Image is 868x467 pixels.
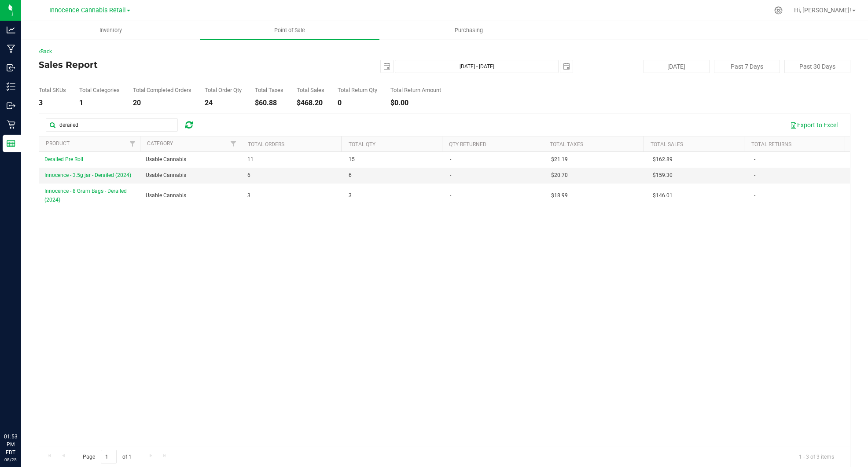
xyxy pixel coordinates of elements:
[381,60,393,73] span: select
[205,87,242,93] div: Total Order Qty
[349,191,352,200] span: 3
[349,141,375,147] a: Total Qty
[7,63,15,72] inline-svg: Inbound
[349,155,355,164] span: 15
[297,99,324,107] div: $468.20
[551,191,568,200] span: $18.99
[262,26,317,34] span: Point of Sale
[46,140,70,147] a: Product
[125,136,140,151] a: Filter
[754,191,755,200] span: -
[146,191,186,200] span: Usable Cannabis
[46,118,178,132] input: Search...
[44,156,83,162] span: Derailed Pre Roll
[338,99,377,107] div: 0
[7,44,15,53] inline-svg: Manufacturing
[794,7,851,14] span: Hi, [PERSON_NAME]!
[39,60,309,70] h4: Sales Report
[39,87,66,93] div: Total SKUs
[651,141,683,147] a: Total Sales
[9,397,35,423] iframe: Resource center
[784,118,843,132] button: Export to Excel
[39,48,52,55] a: Back
[297,87,324,93] div: Total Sales
[147,140,173,147] a: Category
[79,99,120,107] div: 1
[44,188,127,202] span: Innocence - 8 Gram Bags - Derailed (2024)
[133,87,191,93] div: Total Completed Orders
[754,171,755,180] span: -
[205,99,242,107] div: 24
[248,141,284,147] a: Total Orders
[653,171,673,180] span: $159.30
[4,456,17,463] p: 08/25
[247,155,254,164] span: 11
[146,171,186,180] span: Usable Cannabis
[101,450,117,463] input: 1
[754,155,755,164] span: -
[443,26,495,34] span: Purchasing
[551,155,568,164] span: $21.19
[714,60,780,73] button: Past 7 Days
[7,101,15,110] inline-svg: Outbound
[88,26,134,34] span: Inventory
[247,191,250,200] span: 3
[653,155,673,164] span: $162.89
[450,171,451,180] span: -
[49,7,126,14] span: Innocence Cannabis Retail
[7,139,15,148] inline-svg: Reports
[644,60,710,73] button: [DATE]
[226,136,240,151] a: Filter
[349,171,352,180] span: 6
[7,120,15,129] inline-svg: Retail
[7,82,15,91] inline-svg: Inventory
[390,87,441,93] div: Total Return Amount
[751,141,791,147] a: Total Returns
[79,87,120,93] div: Total Categories
[146,155,186,164] span: Usable Cannabis
[255,99,283,107] div: $60.88
[784,60,850,73] button: Past 30 Days
[390,99,441,107] div: $0.00
[75,450,139,463] span: Page of 1
[773,6,784,15] div: Manage settings
[450,155,451,164] span: -
[39,99,66,107] div: 3
[551,171,568,180] span: $20.70
[255,87,283,93] div: Total Taxes
[247,171,250,180] span: 6
[550,141,583,147] a: Total Taxes
[792,450,841,463] span: 1 - 3 of 3 items
[338,87,377,93] div: Total Return Qty
[21,21,200,40] a: Inventory
[560,60,573,73] span: select
[450,191,451,200] span: -
[449,141,486,147] a: Qty Returned
[653,191,673,200] span: $146.01
[44,172,131,178] span: Innocence - 3.5g jar - Derailed (2024)
[7,26,15,34] inline-svg: Analytics
[200,21,379,40] a: Point of Sale
[4,433,17,456] p: 01:53 PM EDT
[379,21,559,40] a: Purchasing
[133,99,191,107] div: 20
